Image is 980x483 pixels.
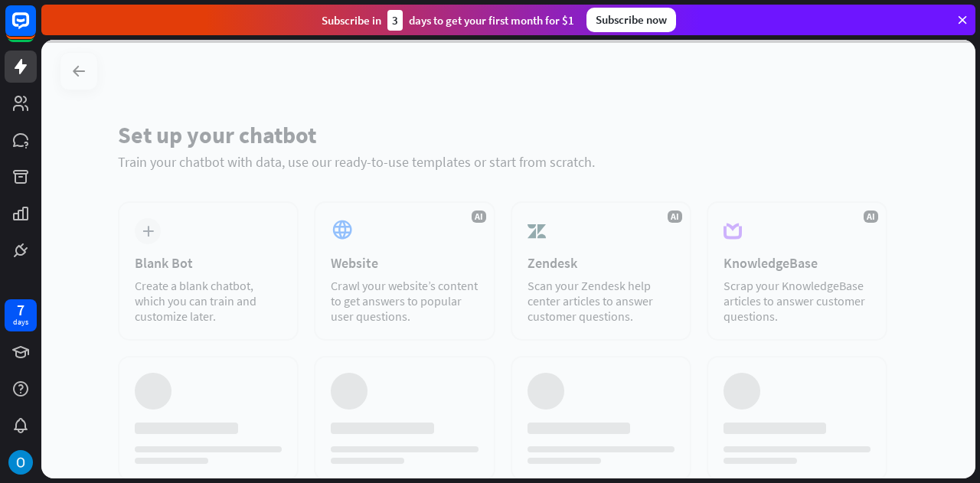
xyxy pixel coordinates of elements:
[387,10,403,31] div: 3
[17,303,24,317] div: 7
[13,317,28,328] div: days
[5,299,37,331] a: 7 days
[586,8,676,32] div: Subscribe now
[322,10,574,31] div: Subscribe in days to get your first month for $1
